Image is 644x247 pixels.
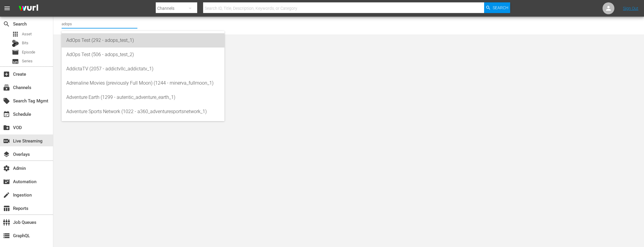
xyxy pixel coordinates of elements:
[3,205,10,212] span: Reports
[22,58,33,64] span: Series
[12,31,19,38] span: Asset
[3,84,10,91] span: Channels
[484,2,510,13] button: Search
[12,58,19,65] span: Series
[4,5,11,12] span: menu
[3,178,10,185] span: Automation
[66,76,220,90] div: Adrenaline Movies (previously Full Moon) (1244 - minerva_fullmoon_1)
[66,90,220,104] div: Adventure Earth (1299 - autentic_adventure_earth_1)
[66,62,220,76] div: AddictaTV (2057 - addictvllc_addictatv_1)
[623,6,638,11] a: Sign Out
[3,97,10,104] span: Search Tag Mgmt
[66,47,220,62] div: AdOps Test (506 - adops_test_2)
[3,151,10,158] span: Overlays
[22,31,32,37] span: Asset
[14,1,43,15] img: ans4CAIJ8jUAAAAAAAAAAAAAAAAAAAAAAAAgQb4GAAAAAAAAAAAAAAAAAAAAAAAAJMjXAAAAAAAAAAAAAAAAAAAAAAAAgAT5G...
[3,191,10,199] span: Ingestion
[66,33,220,47] div: AdOps Test (292 - adops_test_1)
[12,49,19,56] span: Episode
[3,71,10,78] span: Create
[12,40,19,47] div: Bits
[3,111,10,118] span: Schedule
[3,165,10,172] span: Admin
[3,137,10,145] span: Live Streaming
[3,219,10,226] span: Job Queues
[3,232,10,239] span: GraphQL
[3,124,10,131] span: VOD
[66,104,220,119] div: Adventure Sports Network (1022 - a360_adventuresportsnetwork_1)
[3,20,10,28] span: Search
[493,2,508,13] span: Search
[22,40,28,46] span: Bits
[22,49,35,55] span: Episode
